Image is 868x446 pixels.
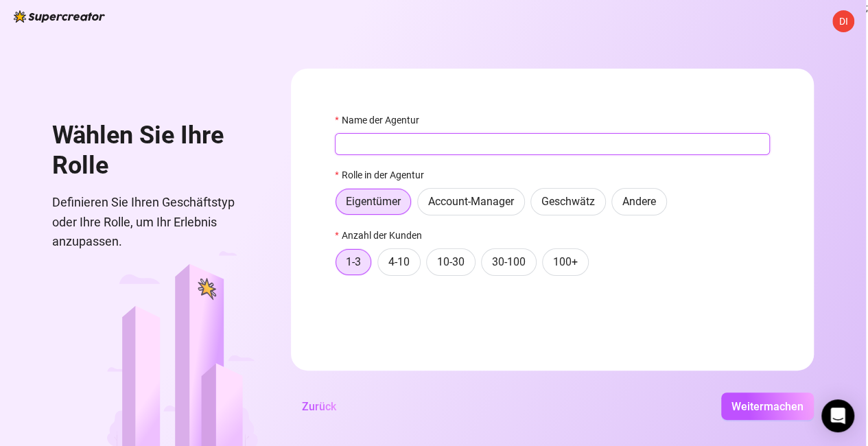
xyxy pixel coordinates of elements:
[346,255,361,268] font: 1-3
[388,255,410,268] font: 4-10
[541,195,595,208] font: Geschwätz
[492,255,526,268] font: 30-100
[428,195,514,208] font: Account-Manager
[335,228,430,243] label: Anzahl der Kunden
[341,115,419,126] font: Name der Agentur
[721,392,814,420] button: Weitermachen
[341,169,423,180] font: Rolle in der Agentur
[302,400,336,413] font: Zurück
[622,195,656,208] font: Andere
[335,133,770,155] input: Name der Agentur
[335,113,427,128] label: Name der Agentur
[346,195,401,208] font: Eigentümer
[437,255,465,268] font: 10-30
[341,230,421,241] font: Anzahl der Kunden
[866,2,868,13] font: ;
[839,16,848,27] font: DI
[335,167,432,183] label: Rolle in der Agentur
[731,400,804,413] font: Weitermachen
[52,195,235,248] font: Definieren Sie Ihren Geschäftstyp oder Ihre Rolle, um Ihr Erlebnis anzupassen.
[821,399,854,432] div: Open Intercom Messenger
[291,392,347,420] button: Zurück
[52,121,224,180] font: Wählen Sie Ihre Rolle
[14,10,105,23] img: Logo
[553,255,578,268] font: 100+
